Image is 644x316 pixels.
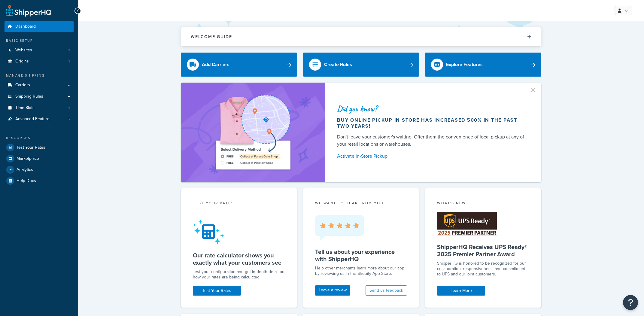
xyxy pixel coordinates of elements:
[15,24,36,29] span: Dashboard
[193,200,285,207] div: Test your rates
[5,45,74,56] li: Websites
[5,114,74,125] li: Advanced Features
[5,38,74,43] div: Basic Setup
[5,102,74,114] a: Time Slots1
[181,53,297,77] a: Add Carriers
[5,21,74,32] a: Dashboard
[5,142,74,153] a: Test Your Rates
[337,133,527,148] div: Don't leave your customer's waiting. Offer them the convenience of local pickup at any of your re...
[68,48,70,53] span: 1
[15,48,32,53] span: Websites
[437,286,485,296] a: Learn More
[623,295,638,310] button: Open Resource Center
[15,105,35,111] span: Time Slots
[5,80,74,91] a: Carriers
[366,285,407,296] button: Send us feedback
[437,200,529,207] div: What's New
[425,53,541,77] a: Explore Features
[337,105,527,113] div: Did you know?
[5,56,74,67] a: Origins1
[17,167,33,172] span: Analytics
[5,91,74,102] a: Shipping Rules
[202,60,229,69] div: Add Carriers
[5,135,74,141] div: Resources
[191,35,232,39] h2: Welcome Guide
[315,248,407,263] h5: Tell us about your experience with ShipperHQ
[17,178,36,184] span: Help Docs
[5,114,74,125] a: Advanced Features5
[5,153,74,164] a: Marketplace
[5,175,74,186] a: Help Docs
[437,243,529,258] h5: ShipperHQ Receives UPS Ready® 2025 Premier Partner Award
[303,53,419,77] a: Create Rules
[5,102,74,114] li: Time Slots
[324,60,352,69] div: Create Rules
[337,117,527,129] div: Buy online pickup in store has increased 500% in the past two years!
[315,285,350,296] a: Leave a review
[437,261,529,277] p: ShipperHQ is honored to be recognized for our collaboration, responsiveness, and commitment to UP...
[193,269,285,280] div: Test your configuration and get in-depth detail on how your rates are being calculated.
[15,59,29,64] span: Origins
[5,73,74,78] div: Manage Shipping
[193,252,285,266] h5: Our rate calculator shows you exactly what your customers see
[17,145,45,150] span: Test Your Rates
[68,117,70,122] span: 5
[15,83,30,88] span: Carriers
[193,286,241,296] a: Test Your Rates
[181,27,541,46] button: Welcome Guide
[446,60,483,69] div: Explore Features
[5,164,74,175] a: Analytics
[5,56,74,67] li: Origins
[68,59,70,64] span: 1
[315,200,407,206] p: we want to hear from you
[15,117,52,122] span: Advanced Features
[199,92,307,173] img: ad-shirt-map-b0359fc47e01cab431d101c4b569394f6a03f54285957d908178d52f29eb9668.png
[5,45,74,56] a: Websites1
[68,105,70,111] span: 1
[15,94,43,99] span: Shipping Rules
[337,152,527,160] a: Activate In-Store Pickup
[17,156,39,161] span: Marketplace
[315,266,407,276] p: Help other merchants learn more about our app by reviewing us in the Shopify App Store.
